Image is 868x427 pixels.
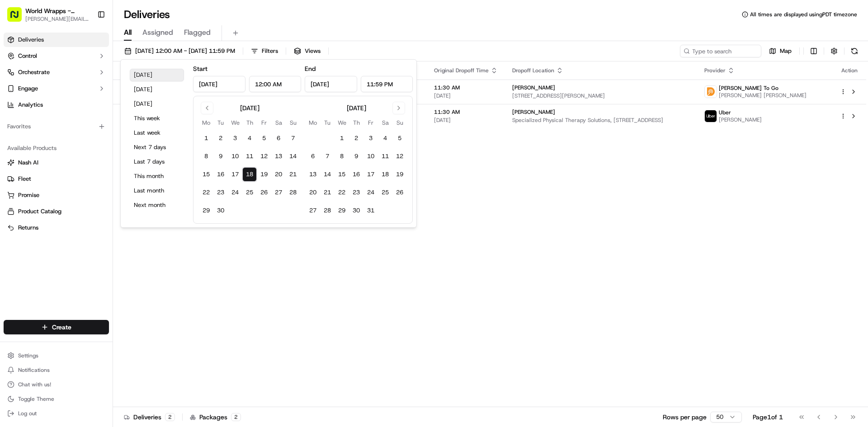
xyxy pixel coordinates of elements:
div: Deliveries [124,413,175,422]
button: 15 [335,167,349,182]
button: This week [130,112,184,125]
button: 13 [306,167,320,182]
span: Toggle Theme [18,395,54,403]
button: 12 [392,149,407,164]
button: 19 [392,167,407,182]
button: [DATE] [130,98,184,110]
span: Pylon [90,224,109,231]
img: Dianne Alexi Soriano [9,156,24,170]
span: All times are displayed using PDT timezone [750,11,857,18]
button: 25 [378,185,392,200]
label: End [305,65,316,73]
span: All [124,27,132,38]
span: Uber [719,109,731,116]
button: Chat with us! [4,378,109,391]
span: Specialized Physical Therapy Solutions, [STREET_ADDRESS] [512,117,690,124]
button: 4 [242,131,257,145]
button: Refresh [848,45,861,57]
button: 12 [257,149,271,164]
div: Page 1 of 1 [753,413,783,422]
th: Wednesday [335,118,349,127]
span: Promise [18,191,39,199]
button: 26 [392,185,407,200]
img: uber-new-logo.jpeg [705,110,717,122]
span: Settings [18,352,38,359]
span: [PERSON_NAME] [PERSON_NAME] [719,92,807,99]
button: Views [290,45,325,57]
button: 31 [363,203,378,218]
button: 26 [257,185,271,200]
a: Returns [7,224,105,232]
span: Control [18,52,37,60]
button: 6 [306,149,320,164]
div: 2 [165,413,175,421]
div: Packages [190,413,241,422]
button: 18 [378,167,392,182]
button: Map [765,45,796,57]
span: World Wrapps - [PERSON_NAME] [25,6,90,15]
div: [DATE] [240,103,259,113]
span: Original Dropoff Time [434,67,489,74]
div: 2 [231,413,241,421]
a: Deliveries [4,33,109,47]
button: Log out [4,407,109,420]
button: Orchestrate [4,65,109,80]
button: 8 [199,149,213,164]
button: 1 [199,131,213,145]
th: Tuesday [320,118,335,127]
button: 10 [363,149,378,164]
span: Deliveries [18,36,44,44]
span: Dropoff Location [512,67,554,74]
button: 13 [271,149,286,164]
button: 10 [228,149,242,164]
button: Settings [4,349,109,362]
span: [PERSON_NAME] [512,84,555,91]
button: Notifications [4,364,109,376]
a: Promise [7,191,105,199]
span: API Documentation [85,202,145,211]
span: • [75,140,78,147]
span: [DATE] 12:00 AM - [DATE] 11:59 PM [135,47,235,55]
button: Control [4,49,109,63]
span: Flagged [184,27,211,38]
th: Thursday [242,118,257,127]
a: 📗Knowledge Base [5,198,73,215]
a: Product Catalog [7,207,105,216]
div: Favorites [4,119,109,134]
span: Chat with us! [18,381,51,388]
input: Date [305,76,357,92]
button: 3 [228,131,242,145]
span: • [122,164,125,172]
button: 28 [320,203,335,218]
span: Orchestrate [18,68,50,76]
th: Saturday [271,118,286,127]
button: 2 [349,131,363,145]
th: Monday [306,118,320,127]
th: Tuesday [213,118,228,127]
button: 15 [199,167,213,182]
span: 11:30 AM [434,84,498,91]
span: [PERSON_NAME] [28,140,73,147]
p: Rows per page [663,413,707,422]
th: Thursday [349,118,363,127]
span: Create [52,323,71,332]
input: Date [193,76,245,92]
img: ddtg_logo_v2.png [705,86,717,98]
button: 25 [242,185,257,200]
input: Time [361,76,413,92]
button: 14 [286,149,300,164]
button: 20 [271,167,286,182]
button: World Wrapps - [PERSON_NAME][PERSON_NAME][EMAIL_ADDRESS][DOMAIN_NAME] [4,4,94,25]
th: Monday [199,118,213,127]
a: Fleet [7,175,105,183]
button: 21 [286,167,300,182]
th: Saturday [378,118,392,127]
input: Time [249,76,302,92]
img: 1736555255976-a54dd68f-1ca7-489b-9aae-adbdc363a1c4 [18,165,25,172]
button: [PERSON_NAME][EMAIL_ADDRESS][DOMAIN_NAME] [25,15,90,23]
span: [DATE] [80,140,99,147]
span: [PERSON_NAME] [512,108,555,116]
img: 4281594248423_2fcf9dad9f2a874258b8_72.png [19,86,35,103]
button: [DATE] [130,69,184,81]
span: Provider [704,67,726,74]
